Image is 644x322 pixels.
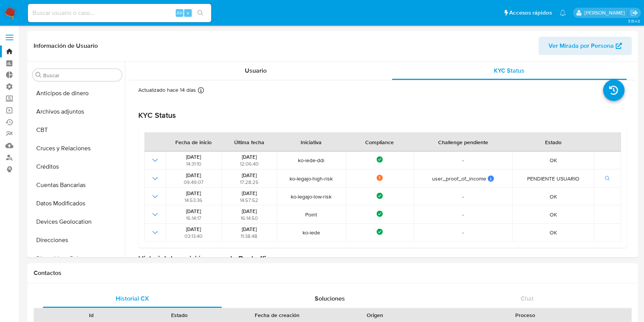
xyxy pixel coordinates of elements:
span: Chat [521,294,534,303]
button: CBT [29,121,125,139]
span: Alt [176,9,183,16]
div: Estado [141,311,218,319]
span: Usuario [245,66,267,75]
span: s [187,9,189,16]
button: Devices Geolocation [29,213,125,231]
h1: Información de Usuario [34,42,98,50]
span: Ver Mirada por Persona [549,37,614,55]
button: Dispositivos Point [29,249,125,268]
div: Proceso [424,311,626,319]
p: agustin.duran@mercadolibre.com [584,9,628,16]
p: Actualizado hace 14 días [138,86,196,94]
a: Salir [630,9,638,17]
h1: Contactos [34,269,632,277]
span: Accesos rápidos [509,9,552,17]
button: Buscar [36,72,42,78]
button: Archivos adjuntos [29,102,125,121]
button: Cuentas Bancarias [29,176,125,194]
input: Buscar [43,72,119,79]
button: Anticipos de dinero [29,84,125,102]
button: Créditos [29,158,125,176]
button: Ver Mirada por Persona [539,37,632,55]
div: Origen [336,311,414,319]
button: Cruces y Relaciones [29,139,125,158]
div: Fecha de creación [229,311,325,319]
button: Datos Modificados [29,194,125,213]
div: Id [53,311,130,319]
button: search-icon [193,8,208,18]
button: Direcciones [29,231,125,249]
a: Notificaciones [560,10,566,16]
span: Soluciones [315,294,345,303]
input: Buscar usuario o caso... [28,8,211,18]
span: KYC Status [494,66,524,75]
span: Historial CX [116,294,149,303]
